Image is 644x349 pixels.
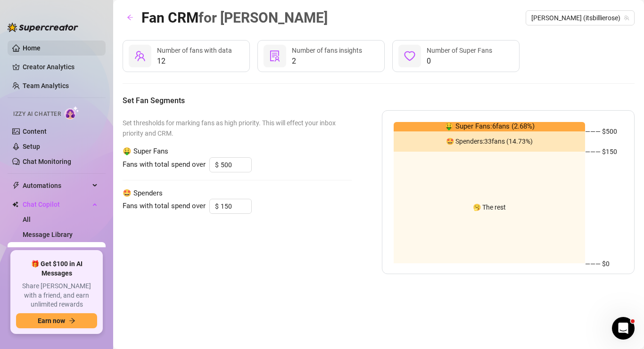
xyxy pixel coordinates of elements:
[292,47,362,54] span: Number of fans insights
[123,188,352,199] span: 🤩 Spenders
[221,199,251,213] input: 150
[23,178,90,193] span: Automations
[12,201,18,208] img: Chat Copilot
[23,128,47,135] a: Content
[8,23,78,32] img: logo-BBDzfeDw.svg
[23,197,90,212] span: Chat Copilot
[127,14,133,21] span: arrow-left
[38,317,65,325] span: Earn now
[123,118,352,138] span: Set thresholds for marking fans as high priority. This will effect your inbox priority and CRM.
[221,158,251,172] input: 500
[23,231,73,238] a: Message Library
[427,56,492,67] span: 0
[123,201,206,212] span: Fans with total spend over
[141,7,328,29] article: Fan CRM
[23,246,50,253] a: Fan CRM
[269,50,281,62] span: solution
[23,158,71,165] a: Chat Monitoring
[198,9,328,26] span: for [PERSON_NAME]
[123,95,635,106] h5: Set Fan Segments
[123,146,352,157] span: 🤑 Super Fans
[292,56,362,67] span: 2
[23,216,31,223] a: All
[16,260,97,278] span: 🎁 Get $100 in AI Messages
[16,313,97,328] button: Earn nowarrow-right
[612,317,635,340] iframe: Intercom live chat
[123,159,206,170] span: Fans with total spend over
[445,121,535,132] span: 🤑 Super Fans: 6 fans ( 2.68 %)
[134,50,146,62] span: team
[65,106,79,120] img: AI Chatter
[16,282,97,309] span: Share [PERSON_NAME] with a friend, and earn unlimited rewards
[69,317,75,324] span: arrow-right
[13,110,61,119] span: Izzy AI Chatter
[427,47,492,54] span: Number of Super Fans
[404,50,415,62] span: heart
[624,15,629,21] span: team
[23,143,40,150] a: Setup
[531,11,629,25] span: Billie (itsbillierose)
[157,47,232,54] span: Number of fans with data
[12,182,20,189] span: thunderbolt
[23,82,69,89] a: Team Analytics
[157,56,232,67] span: 12
[23,59,98,74] a: Creator Analytics
[23,44,41,52] a: Home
